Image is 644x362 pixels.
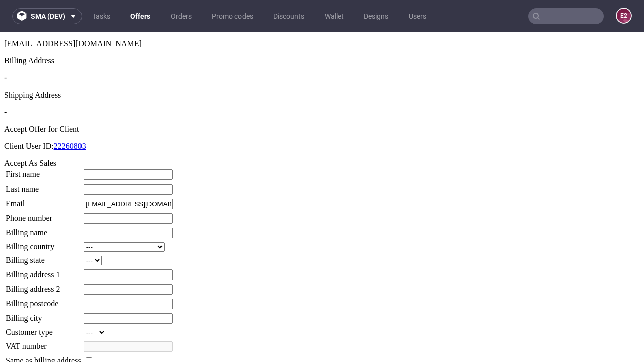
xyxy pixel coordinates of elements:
[5,151,82,163] td: Last name
[358,8,394,24] a: Designs
[4,75,7,84] span: -
[4,41,7,50] span: -
[4,93,640,102] div: Accept Offer for Client
[165,8,198,24] a: Orders
[86,8,116,24] a: Tasks
[5,309,82,320] td: VAT number
[5,195,82,207] td: Billing name
[4,127,640,136] div: Accept As Sales
[4,7,142,16] span: [EMAIL_ADDRESS][DOMAIN_NAME]
[31,13,65,20] span: sma (dev)
[5,137,82,148] td: First name
[124,8,156,24] a: Offers
[4,24,640,33] div: Billing Address
[4,58,640,67] div: Shipping Address
[267,8,310,24] a: Discounts
[4,110,640,119] p: Client User ID:
[54,110,86,118] a: 22260803
[5,237,82,248] td: Billing address 1
[206,8,259,24] a: Promo codes
[5,166,82,177] td: Email
[5,266,82,278] td: Billing postcode
[12,8,82,24] button: sma (dev)
[403,8,432,24] a: Users
[5,180,82,192] td: Phone number
[5,210,82,220] td: Billing country
[5,281,82,292] td: Billing city
[5,295,82,306] td: Customer type
[5,223,82,234] td: Billing state
[318,8,350,24] a: Wallet
[5,251,82,263] td: Billing address 2
[617,9,631,23] figcaption: e2
[5,323,82,334] td: Same as billing address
